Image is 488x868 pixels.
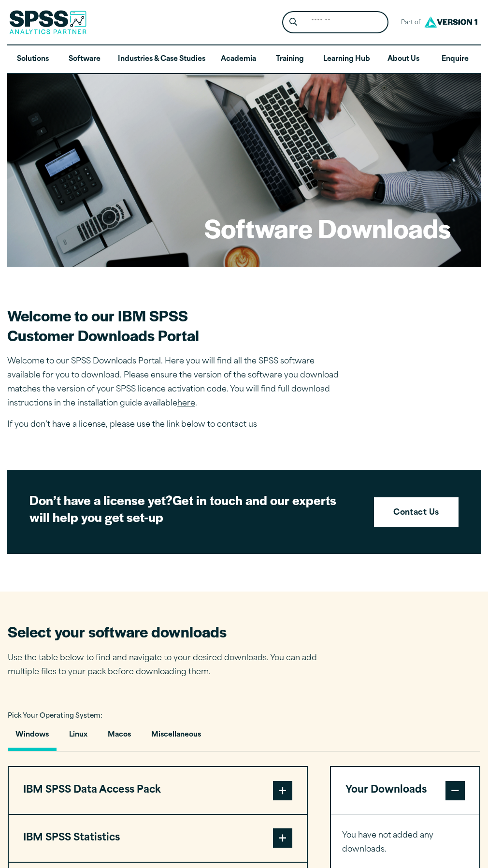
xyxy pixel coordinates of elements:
a: Academia [213,45,264,73]
p: You have not added any downloads. [342,829,468,857]
a: Software [58,45,110,73]
form: Site Header Search Form [282,11,388,34]
button: Search magnifying glass icon [285,14,302,31]
nav: Desktop version of site main menu [7,45,481,73]
h2: Select your software downloads [8,622,331,641]
button: Windows [8,723,57,751]
button: IBM SPSS Data Access Pack [9,767,307,814]
button: IBM SPSS Statistics [9,815,307,862]
h2: Welcome to our IBM SPSS Customer Downloads Portal [7,305,345,346]
a: here [177,400,195,407]
p: Use the table below to find and navigate to your desired downloads. You can add multiple files to... [8,651,331,680]
a: About Us [378,45,429,73]
img: SPSS Analytics Partner [9,10,86,34]
a: Contact Us [374,497,459,527]
button: Your Downloads [331,767,479,814]
a: Solutions [7,45,58,73]
strong: Contact Us [393,507,439,520]
button: Linux [61,723,95,751]
span: Part of [396,16,422,30]
a: Training [264,45,316,73]
img: Version1 Logo [422,13,480,31]
p: Welcome to our SPSS Downloads Portal. Here you will find all the SPSS software available for you ... [7,355,345,410]
a: Learning Hub [316,45,378,73]
a: Industries & Case Studies [110,45,213,73]
h1: Software Downloads [204,211,451,246]
button: Macos [100,723,139,751]
strong: Don’t have a license yet? [29,491,172,509]
h2: Get in touch and our experts will help you get set-up [29,492,359,526]
p: If you don’t have a license, please use the link below to contact us [7,418,345,432]
span: Pick Your Operating System: [8,713,102,719]
button: Miscellaneous [144,723,209,751]
a: Enquire [430,45,481,73]
svg: Search magnifying glass icon [289,18,297,26]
